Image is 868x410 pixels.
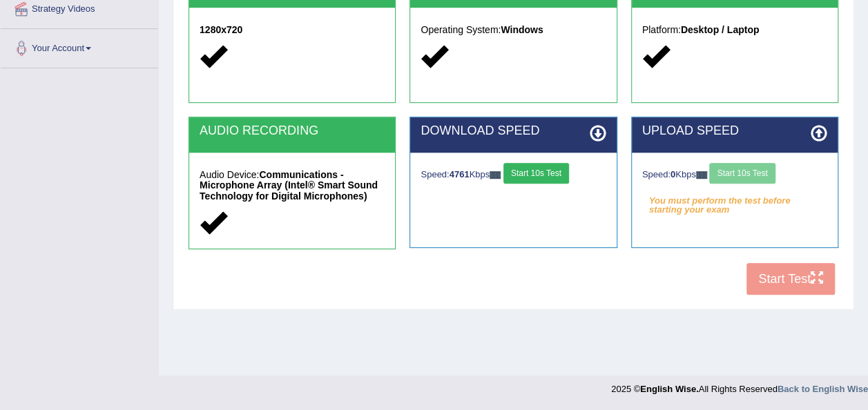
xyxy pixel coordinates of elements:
[503,163,569,184] button: Start 10s Test
[681,24,760,35] strong: Desktop / Laptop
[421,163,606,187] div: Speed: Kbps
[200,169,378,202] strong: Communications - Microphone Array (Intel® Smart Sound Technology for Digital Microphones)
[421,25,606,35] h5: Operating System:
[642,163,827,187] div: Speed: Kbps
[611,375,868,396] div: 2025 © All Rights Reserved
[671,169,675,179] strong: 0
[501,24,543,35] strong: Windows
[200,170,385,202] h5: Audio Device:
[200,24,242,35] strong: 1280x720
[778,384,868,394] a: Back to English Wise
[200,124,385,138] h2: AUDIO RECORDING
[642,124,827,138] h2: UPLOAD SPEED
[450,169,470,179] strong: 4761
[642,191,827,211] em: You must perform the test before starting your exam
[1,29,158,64] a: Your Account
[696,171,707,179] img: ajax-loader-fb-connection.gif
[640,384,698,394] strong: English Wise.
[490,171,501,179] img: ajax-loader-fb-connection.gif
[642,25,827,35] h5: Platform:
[421,124,606,138] h2: DOWNLOAD SPEED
